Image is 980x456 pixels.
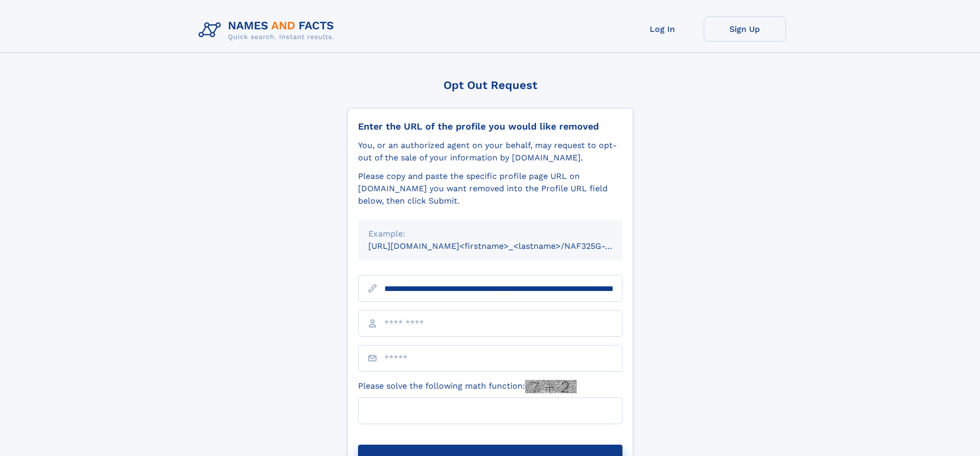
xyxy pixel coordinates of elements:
[358,170,622,207] div: Please copy and paste the specific profile page URL on [DOMAIN_NAME] you want removed into the Pr...
[368,228,612,240] div: Example:
[704,16,786,42] a: Sign Up
[194,16,343,44] img: Logo Names and Facts
[621,16,704,42] a: Log In
[358,380,577,393] label: Please solve the following math function:
[347,79,633,92] div: Opt Out Request
[358,139,622,164] div: You, or an authorized agent on your behalf, may request to opt-out of the sale of your informatio...
[368,241,642,251] small: [URL][DOMAIN_NAME]<firstname>_<lastname>/NAF325G-xxxxxxxx
[358,121,622,132] div: Enter the URL of the profile you would like removed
